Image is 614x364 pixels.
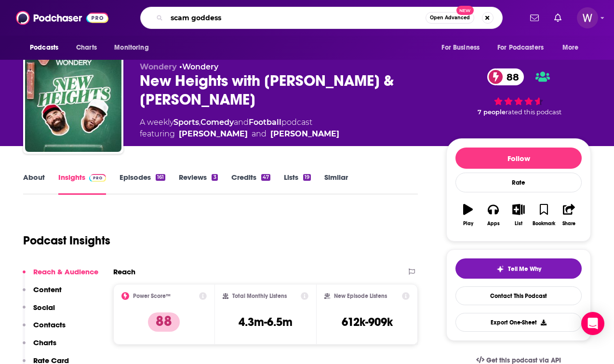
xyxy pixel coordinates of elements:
img: Podchaser - Follow, Share and Rate Podcasts [16,9,108,27]
h2: New Episode Listens [334,293,387,299]
h2: Reach [113,267,135,276]
span: New [456,6,474,15]
div: 88 7 peoplerated this podcast [446,62,591,122]
a: 88 [487,68,524,85]
a: Contact This Podcast [455,286,582,305]
a: Jason Kelce [179,128,248,140]
h3: 612k-909k [342,315,393,329]
a: Reviews3 [179,173,217,195]
button: Content [23,285,62,303]
div: 19 [303,174,311,181]
a: Similar [324,173,348,195]
span: Charts [76,41,97,54]
button: Contacts [23,320,66,338]
button: Social [23,303,55,321]
a: Credits47 [231,173,270,195]
div: A weekly podcast [140,117,339,140]
img: User Profile [577,7,598,28]
div: 47 [261,174,270,181]
button: open menu [556,39,591,57]
span: More [562,41,579,54]
p: 88 [148,312,180,332]
div: Bookmark [533,221,555,227]
p: Reach & Audience [33,267,98,276]
button: Export One-Sheet [455,313,582,332]
span: Podcasts [30,41,58,54]
a: Charts [70,39,103,57]
span: Monitoring [114,41,148,54]
a: Comedy [200,118,234,127]
button: Charts [23,338,56,356]
button: List [506,198,531,232]
button: Apps [481,198,506,232]
p: Content [33,285,62,294]
button: open menu [491,39,558,57]
span: featuring [140,128,339,140]
button: open menu [107,39,161,57]
button: Play [455,198,481,232]
input: Search podcasts, credits, & more... [167,10,426,26]
a: Show notifications dropdown [526,10,543,26]
a: Wondery [182,62,218,71]
div: Rate [455,173,582,192]
span: and [234,118,249,127]
a: About [23,173,45,195]
span: For Podcasters [497,41,544,54]
div: Share [562,221,575,227]
button: open menu [435,39,492,57]
button: Show profile menu [577,7,598,28]
button: open menu [23,39,71,57]
h3: 4.3m-6.5m [239,315,293,329]
span: and [252,128,267,140]
button: Share [557,198,582,232]
span: Logged in as williammwhite [577,7,598,28]
span: 88 [497,68,524,85]
span: • [179,62,218,71]
div: Search podcasts, credits, & more... [140,7,503,29]
h1: Podcast Insights [23,233,110,248]
img: tell me why sparkle [496,265,504,273]
a: Travis Kelce [270,128,339,140]
img: Podchaser Pro [89,174,106,182]
span: 7 people [478,108,506,116]
div: Play [463,221,473,227]
div: List [515,221,522,227]
div: 161 [156,174,165,181]
div: Open Intercom Messenger [581,312,604,335]
span: For Business [441,41,480,54]
span: , [199,118,200,127]
p: Contacts [33,320,66,329]
span: Wondery [140,62,177,71]
div: 3 [212,174,217,181]
p: Charts [33,338,56,347]
h2: Total Monthly Listens [232,293,287,299]
a: Episodes161 [120,173,165,195]
a: Football [249,118,281,127]
button: Bookmark [531,198,556,232]
a: Sports [174,118,199,127]
span: Open Advanced [430,15,470,20]
div: Apps [487,221,500,227]
button: tell me why sparkleTell Me Why [455,258,582,279]
button: Reach & Audience [23,267,98,285]
button: Follow [455,148,582,169]
h2: Power Score™ [133,293,171,299]
img: New Heights with Jason & Travis Kelce [25,55,121,152]
span: rated this podcast [506,108,561,116]
a: Lists19 [284,173,311,195]
p: Social [33,303,55,312]
span: Tell Me Why [508,265,541,273]
button: Open AdvancedNew [426,12,474,24]
a: InsightsPodchaser Pro [58,173,106,195]
a: Show notifications dropdown [550,10,565,26]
